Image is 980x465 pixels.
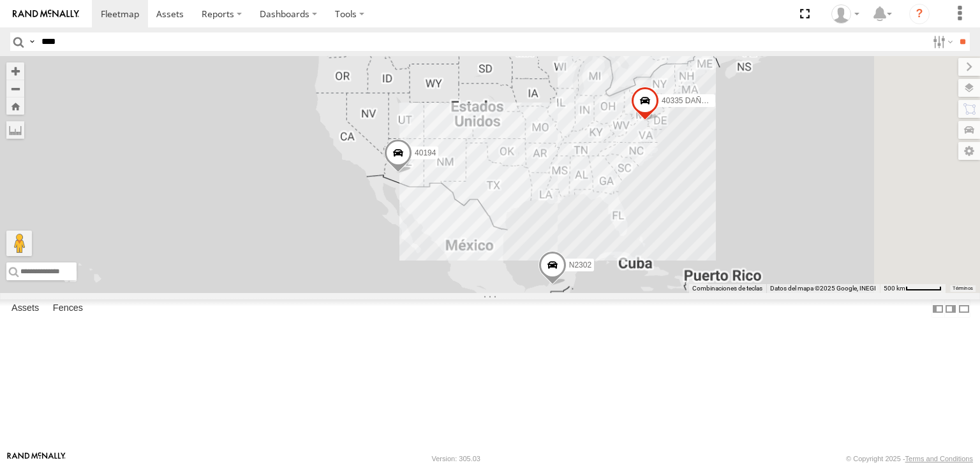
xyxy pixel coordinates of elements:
label: Hide Summary Table [958,299,970,318]
button: Zoom Home [6,97,24,115]
div: Version: 305.03 [432,455,480,462]
a: Visit our Website [7,452,66,465]
button: Combinaciones de teclas [692,284,762,293]
a: Terms and Conditions [905,455,973,462]
button: Arrastra al hombrecito al mapa para abrir Street View [6,231,32,256]
span: 40335 DAÑADO [662,96,718,105]
a: Términos [953,286,973,291]
label: Dock Summary Table to the Left [932,299,944,318]
label: Map Settings [958,142,980,160]
div: © Copyright 2025 - [846,455,973,462]
button: Zoom out [6,80,24,97]
span: N2302 [569,261,591,269]
div: Angel Dominguez [827,4,864,24]
label: Measure [6,121,24,139]
span: Datos del mapa ©2025 Google, INEGI [770,285,876,292]
label: Search Filter Options [928,32,955,51]
label: Search Query [27,32,37,51]
span: 40194 [415,148,436,157]
label: Dock Summary Table to the Right [944,299,957,318]
span: 500 km [884,285,905,292]
label: Fences [47,300,89,318]
label: Assets [5,300,45,318]
button: Zoom in [6,62,24,80]
i: ? [909,4,930,24]
img: rand-logo.svg [13,10,79,18]
button: Escala del mapa: 500 km por 53 píxeles [880,284,946,293]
